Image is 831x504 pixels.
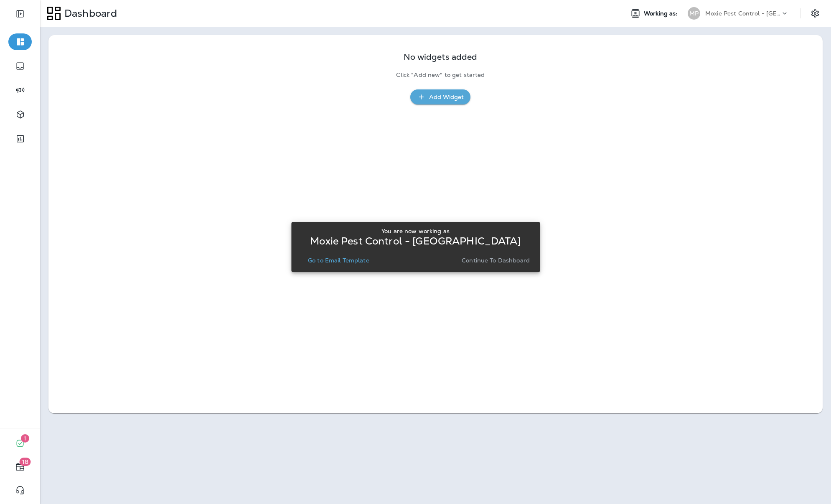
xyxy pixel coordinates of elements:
[305,255,373,266] button: Go to Email Template
[61,7,117,20] p: Dashboard
[20,458,31,466] span: 18
[8,458,32,475] button: 18
[808,6,823,21] button: Settings
[8,435,32,452] button: 1
[381,228,450,234] p: You are now working as
[688,7,700,20] div: MP
[21,434,29,443] span: 1
[458,255,533,266] button: Continue to Dashboard
[705,10,780,17] p: Moxie Pest Control - [GEOGRAPHIC_DATA]
[8,5,32,22] button: Expand Sidebar
[462,257,530,264] p: Continue to Dashboard
[308,257,369,264] p: Go to Email Template
[644,10,679,17] span: Working as:
[310,238,521,244] p: Moxie Pest Control - [GEOGRAPHIC_DATA]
